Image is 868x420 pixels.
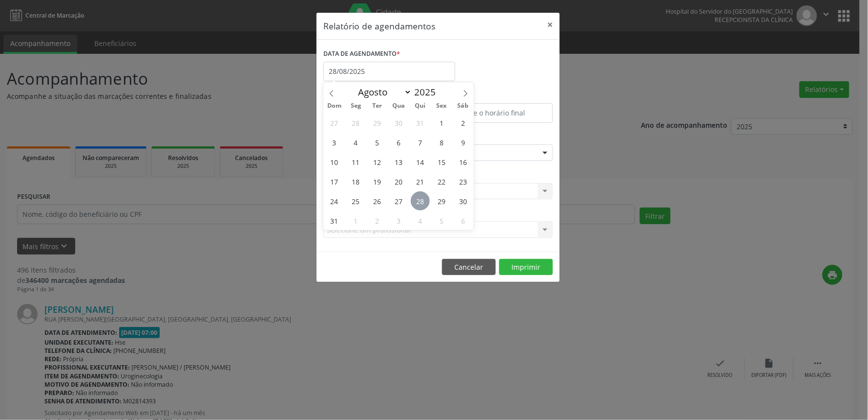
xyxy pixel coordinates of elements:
span: Agosto 12, 2025 [368,152,387,171]
span: Ter [366,103,388,109]
h5: Relatório de agendamentos [323,20,435,32]
span: Agosto 21, 2025 [411,172,430,191]
span: Agosto 7, 2025 [411,133,430,152]
span: Agosto 6, 2025 [389,133,408,152]
span: Setembro 6, 2025 [454,211,473,230]
span: Sex [431,103,452,109]
span: Agosto 10, 2025 [325,152,344,171]
button: Close [540,13,560,37]
span: Agosto 14, 2025 [411,152,430,171]
span: Julho 31, 2025 [411,113,430,132]
span: Agosto 24, 2025 [325,191,344,210]
span: Agosto 17, 2025 [325,172,344,191]
label: ATÉ [441,88,553,103]
span: Agosto 29, 2025 [432,191,451,210]
span: Agosto 18, 2025 [346,172,365,191]
input: Selecione uma data ou intervalo [323,62,455,81]
span: Agosto 1, 2025 [432,113,451,132]
span: Agosto 20, 2025 [389,172,408,191]
span: Agosto 15, 2025 [432,152,451,171]
span: Agosto 22, 2025 [432,172,451,191]
span: Agosto 28, 2025 [411,191,430,210]
span: Agosto 4, 2025 [346,133,365,152]
span: Julho 28, 2025 [346,113,365,132]
span: Agosto 30, 2025 [454,191,473,210]
input: Selecione o horário final [441,103,553,123]
span: Agosto 31, 2025 [325,211,344,230]
span: Agosto 19, 2025 [368,172,387,191]
span: Agosto 2, 2025 [454,113,473,132]
button: Cancelar [442,259,496,276]
span: Agosto 5, 2025 [368,133,387,152]
span: Qua [388,103,409,109]
span: Agosto 16, 2025 [454,152,473,171]
span: Agosto 25, 2025 [346,191,365,210]
span: Sáb [452,103,474,109]
input: Year [412,86,444,98]
span: Dom [323,103,345,109]
span: Julho 27, 2025 [325,113,344,132]
span: Seg [345,103,366,109]
span: Setembro 5, 2025 [432,211,451,230]
span: Setembro 1, 2025 [346,211,365,230]
button: Imprimir [499,259,553,276]
span: Julho 30, 2025 [389,113,408,132]
span: Setembro 3, 2025 [389,211,408,230]
span: Agosto 13, 2025 [389,152,408,171]
span: Qui [409,103,431,109]
span: Setembro 4, 2025 [411,211,430,230]
span: Agosto 26, 2025 [368,191,387,210]
span: Setembro 2, 2025 [368,211,387,230]
span: Agosto 27, 2025 [389,191,408,210]
label: DATA DE AGENDAMENTO [323,47,400,62]
span: Agosto 8, 2025 [432,133,451,152]
span: Agosto 3, 2025 [325,133,344,152]
span: Agosto 11, 2025 [346,152,365,171]
span: Agosto 9, 2025 [454,133,473,152]
select: Month [354,85,412,99]
span: Agosto 23, 2025 [454,172,473,191]
span: Julho 29, 2025 [368,113,387,132]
